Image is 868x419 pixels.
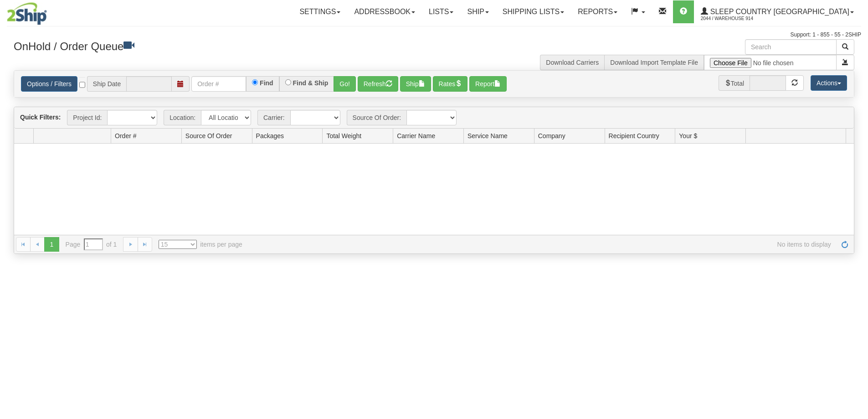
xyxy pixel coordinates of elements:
span: Project Id: [67,110,107,125]
span: Location: [164,110,201,125]
span: Ship Date [87,76,126,92]
span: Source Of Order [185,131,232,140]
button: Actions [811,75,847,91]
a: Sleep Country [GEOGRAPHIC_DATA] 2044 / Warehouse 914 [694,0,861,23]
div: grid toolbar [14,107,854,129]
span: Recipient Country [609,131,659,140]
button: Search [836,39,854,55]
span: Company [538,131,565,140]
label: Quick Filters: [20,113,61,122]
span: Total [719,75,750,91]
a: Addressbook [347,0,422,23]
span: Source Of Order: [347,110,407,125]
img: logo2044.jpg [7,2,47,25]
span: Carrier: [257,110,290,125]
a: Ship [460,0,495,23]
a: Download Carriers [546,59,599,66]
span: No items to display [255,240,831,249]
a: Download Import Template File [610,59,698,66]
a: Options / Filters [21,76,77,92]
button: Report [469,76,507,92]
span: 1 [44,237,59,252]
button: Go! [334,76,356,92]
input: Order # [191,76,246,92]
label: Find [260,80,273,86]
input: Search [745,39,837,55]
span: Packages [256,131,284,140]
input: Import [704,55,837,70]
a: Reports [571,0,624,23]
button: Refresh [358,76,398,92]
a: Refresh [837,237,852,252]
h3: OnHold / Order Queue [14,39,427,52]
button: Rates [433,76,468,92]
a: Settings [293,0,347,23]
span: Carrier Name [397,131,435,140]
span: Order # [115,131,136,140]
span: Total Weight [326,131,361,140]
label: Find & Ship [293,80,329,86]
span: Service Name [467,131,508,140]
span: Your $ [679,131,697,140]
button: Ship [400,76,431,92]
span: Sleep Country [GEOGRAPHIC_DATA] [708,8,849,16]
div: Support: 1 - 855 - 55 - 2SHIP [7,31,861,39]
span: Page of 1 [66,238,117,250]
a: Lists [422,0,460,23]
a: Shipping lists [496,0,571,23]
span: 2044 / Warehouse 914 [701,14,769,23]
span: items per page [159,240,242,249]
